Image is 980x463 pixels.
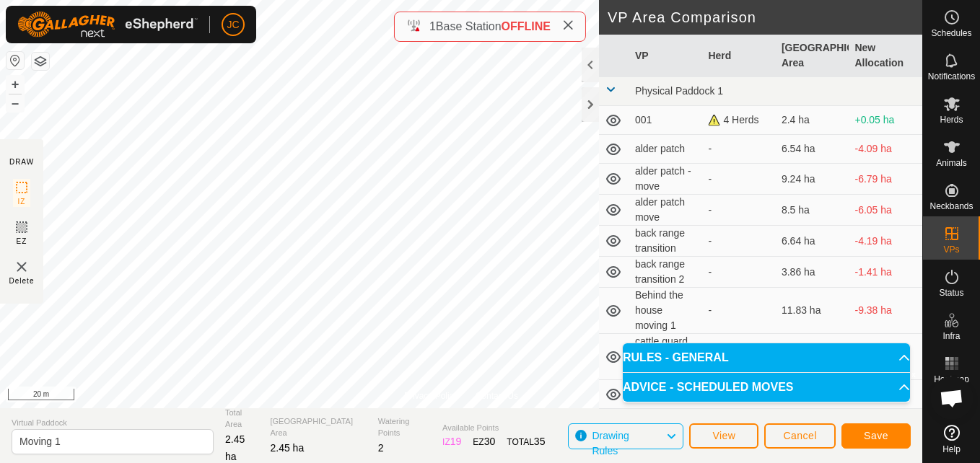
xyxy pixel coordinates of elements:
button: Cancel [764,423,836,449]
span: 30 [484,436,496,447]
span: Herds [940,115,963,124]
div: 4 Herds [708,113,770,128]
td: 9.24 ha [776,164,849,195]
h2: VP Area Comparison [608,9,922,26]
td: alder patch [629,135,703,164]
button: Map Layers [32,53,49,70]
button: Save [841,423,911,449]
span: Infra [942,332,960,340]
span: 2.45 ha [225,433,245,462]
td: -8.49 ha [849,409,922,438]
span: Heatmap [934,375,969,384]
span: Virtual Paddock [12,417,214,429]
div: - [708,265,770,280]
span: Available Points [442,422,545,434]
div: EZ [473,434,495,449]
div: DRAW [9,156,34,167]
td: -6.05 ha [849,195,922,226]
td: 6.64 ha [776,226,849,257]
p-accordion-header: ADVICE - SCHEDULED MOVES [623,373,910,402]
div: - [708,172,770,187]
button: Reset Map [6,52,24,69]
span: OFFLINE [502,20,551,32]
th: VP [629,35,703,77]
th: Herd [702,35,776,77]
img: Gallagher Logo [17,12,198,38]
button: + [6,76,24,93]
span: 19 [450,436,462,447]
span: VPs [943,245,959,254]
span: View [712,430,735,441]
button: View [689,423,758,449]
div: - [708,141,770,156]
td: 10.94 ha [776,409,849,438]
div: TOTAL [507,434,545,449]
td: -1.41 ha [849,257,922,288]
span: 1 [429,20,436,32]
span: Status [939,288,963,297]
div: IZ [442,434,461,449]
td: +0.05 ha [849,106,922,135]
span: ADVICE - SCHEDULED MOVES [623,382,793,393]
span: Schedules [931,29,971,38]
span: Notifications [928,72,975,81]
a: Help [923,419,980,459]
td: cattle guard down the road [629,334,703,380]
td: Dock 3 [629,409,703,438]
div: - [708,203,770,218]
td: -4.09 ha [849,135,922,164]
span: 2.45 ha [270,442,304,454]
span: Watering Points [378,415,431,439]
td: Behind the house moving 1 [629,288,703,334]
span: IZ [18,196,26,207]
span: 2 [378,442,384,454]
span: Help [942,445,961,454]
span: Drawing Rules [592,430,629,457]
td: 11.83 ha [776,288,849,334]
span: Delete [9,275,35,286]
span: Total Area [225,407,258,431]
div: - [708,303,770,318]
td: alder patch - move [629,164,703,195]
td: -0.53 ha [849,334,922,380]
span: Save [864,430,888,441]
span: Neckbands [929,202,973,211]
button: – [6,94,24,112]
th: New Allocation [849,35,922,77]
a: Contact Us [476,389,518,402]
td: -9.38 ha [849,288,922,334]
span: [GEOGRAPHIC_DATA] Area [270,415,366,439]
div: - [708,234,770,249]
span: 35 [534,436,546,447]
span: Base Station [436,20,502,32]
td: -4.19 ha [849,226,922,257]
span: JC [227,17,239,32]
td: 6.54 ha [776,135,849,164]
td: back range transition [629,226,703,257]
td: 2.98 ha [776,334,849,380]
span: Animals [936,159,967,167]
span: Cancel [783,430,817,441]
td: alder patch move [629,195,703,226]
img: VP [13,258,30,275]
th: [GEOGRAPHIC_DATA] Area [776,35,849,77]
span: Physical Paddock 1 [635,85,723,97]
td: 3.86 ha [776,257,849,288]
td: back range transition 2 [629,257,703,288]
td: -6.79 ha [849,164,922,195]
td: 001 [629,106,703,135]
span: RULES - GENERAL [623,352,729,363]
td: 2.4 ha [776,106,849,135]
td: 8.5 ha [776,195,849,226]
p-accordion-header: RULES - GENERAL [623,343,910,372]
span: EZ [17,236,27,247]
div: Open chat [930,376,974,420]
a: Privacy Policy [404,389,458,402]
